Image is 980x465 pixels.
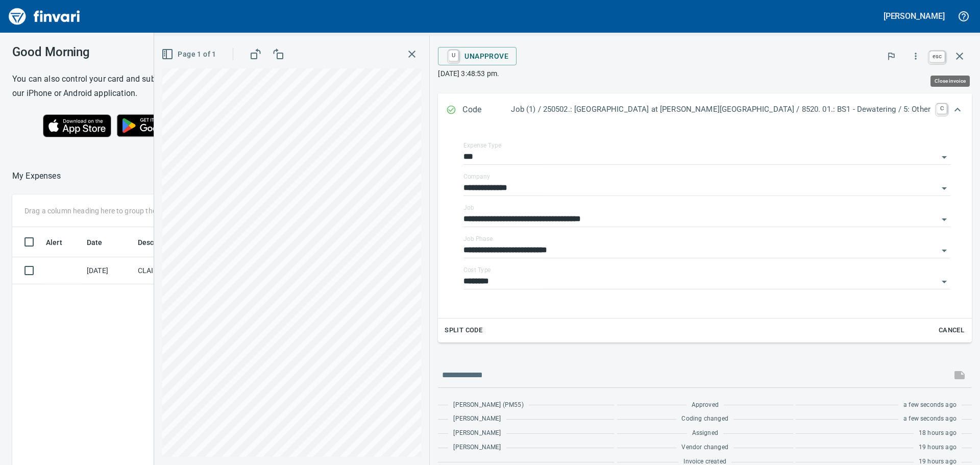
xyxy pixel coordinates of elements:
span: Alert [46,236,76,249]
h5: [PERSON_NAME] [884,11,945,21]
a: esc [929,51,945,62]
label: Job Phase [463,236,493,242]
button: Split Code [442,323,485,338]
span: Unapprove [446,47,508,65]
span: This records your message into the invoice and notifies anyone mentioned [947,363,972,387]
span: Coding changed [681,414,728,424]
span: [PERSON_NAME] [453,443,501,453]
span: Description [138,236,189,249]
button: Open [937,243,951,258]
h6: You can also control your card and submit expenses from our iPhone or Android application. [12,72,229,101]
button: UUnapprove [438,47,517,65]
span: [PERSON_NAME] [453,414,501,424]
p: [DATE] 3:48:53 pm. [438,68,972,79]
label: Expense Type [463,142,501,149]
nav: breadcrumb [12,170,61,182]
span: Alert [46,236,62,249]
span: [PERSON_NAME] (PM55) [453,400,523,410]
span: Split Code [445,325,482,336]
p: Code [462,104,511,117]
a: C [937,104,947,114]
button: Open [937,275,951,289]
button: Open [937,181,951,195]
span: Vendor changed [681,443,728,453]
span: Assigned [692,428,718,438]
p: My Expenses [12,170,61,182]
span: a few seconds ago [903,414,957,424]
h3: Good Morning [12,45,229,59]
label: Job [463,205,474,211]
p: Drag a column heading here to group the table [24,206,174,216]
img: Download on the App Store [43,114,111,137]
button: Page 1 of 1 [159,45,220,64]
button: [PERSON_NAME] [881,8,947,24]
p: Job (1) / 250502.: [GEOGRAPHIC_DATA] at [PERSON_NAME][GEOGRAPHIC_DATA] / 8520. 01.: BS1 - Dewater... [511,104,930,115]
span: Page 1 of 1 [163,48,216,61]
span: 18 hours ago [919,428,957,438]
img: Get it on Google Play [111,109,199,142]
span: Cancel [938,325,965,336]
span: Date [87,236,103,249]
label: Cost Type [463,267,491,273]
div: Expand [438,127,972,342]
span: [PERSON_NAME] [453,428,501,438]
td: [DATE] [83,257,134,284]
div: Expand [438,93,972,127]
a: U [449,50,458,61]
span: 19 hours ago [919,443,957,453]
img: Finvari [6,4,83,29]
span: a few seconds ago [903,400,957,410]
button: Cancel [935,323,968,338]
button: Open [937,150,951,164]
span: Description [138,236,176,249]
span: Approved [692,400,719,410]
button: Open [937,212,951,227]
label: Company [463,174,490,180]
td: CLAIM P694329 [134,257,226,284]
span: Date [87,236,116,249]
